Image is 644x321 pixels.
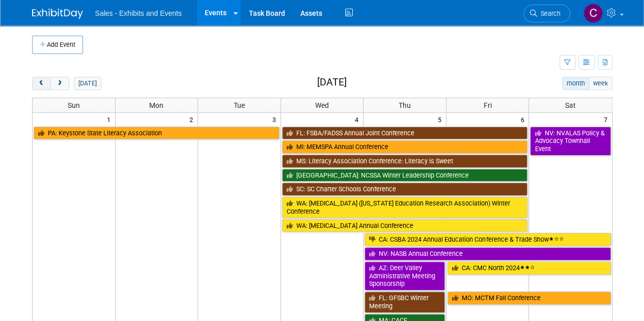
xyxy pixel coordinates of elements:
[317,77,346,88] h2: [DATE]
[68,101,80,109] span: Sun
[603,113,612,126] span: 7
[282,169,528,182] a: [GEOGRAPHIC_DATA]: NCSSA Winter Leadership Conference
[282,140,528,154] a: MI: MEMSPA Annual Conference
[95,9,182,17] span: Sales - Exhibits and Events
[399,101,411,109] span: Thu
[282,155,528,168] a: MS: Literacy Association Conference: Literacy is Sweet
[519,113,528,126] span: 6
[565,101,576,109] span: Sat
[234,101,245,109] span: Tue
[537,10,561,17] span: Search
[32,36,83,54] button: Add Event
[32,77,51,90] button: prev
[447,261,611,275] a: CA: CMC North 2024
[589,77,612,90] button: week
[188,113,198,126] span: 2
[282,127,528,140] a: FL: FSBA/FADSS Annual Joint Conference
[74,77,101,90] button: [DATE]
[365,233,610,246] a: CA: CSBA 2024 Annual Education Conference & Trade Show
[447,291,611,305] a: MO: MCTM Fall Conference
[32,9,83,19] img: ExhibitDay
[365,247,610,260] a: NV: NASB Annual Conference
[562,77,589,90] button: month
[34,127,279,140] a: PA: Keystone State Literacy Association
[437,113,446,126] span: 5
[50,77,69,90] button: next
[354,113,363,126] span: 4
[282,183,528,196] a: SC: SC Charter Schools Conference
[282,219,528,232] a: WA: [MEDICAL_DATA] Annual Conference
[484,101,492,109] span: Fri
[106,113,115,126] span: 1
[583,4,603,23] img: Christine Lurz
[271,113,281,126] span: 3
[149,101,163,109] span: Mon
[530,127,610,156] a: NV: NVALAS Policy & Advocacy Townhall Event
[523,5,570,22] a: Search
[282,197,528,218] a: WA: [MEDICAL_DATA] ([US_STATE] Education Research Association) Winter Conference
[365,291,445,312] a: FL: GFSBC Winter Meeting
[315,101,329,109] span: Wed
[365,261,445,290] a: AZ: Deer Valley Administrative Meeting Sponsorship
